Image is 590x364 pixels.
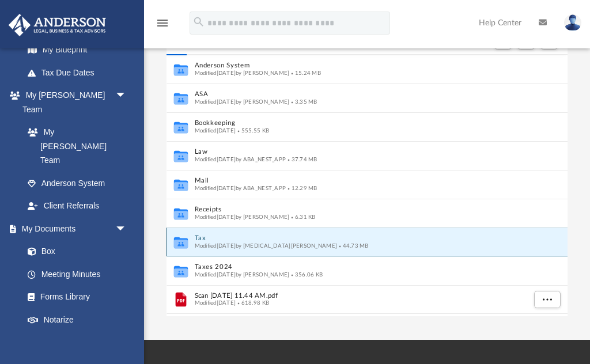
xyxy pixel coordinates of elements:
[115,84,138,108] span: arrow_drop_down
[289,99,317,105] span: 3.35 MB
[534,291,560,309] button: More options
[236,128,269,134] span: 555.55 KB
[16,195,138,218] a: Client Referrals
[194,214,289,220] span: Modified [DATE] by [PERSON_NAME]
[5,14,109,36] img: Anderson Advisors Platinum Portal
[194,243,337,249] span: Modified [DATE] by [MEDICAL_DATA][PERSON_NAME]
[194,157,286,162] span: Modified [DATE] by ABA_NEST_APP
[194,292,524,299] span: Scan [DATE] 11.44 AM.pdf
[192,16,205,28] i: search
[194,300,236,306] span: Modified [DATE]
[289,70,321,76] span: 15.24 MB
[16,172,138,195] a: Anderson System
[156,16,169,30] i: menu
[337,243,369,249] span: 44.73 MB
[236,300,269,306] span: 618.98 KB
[194,235,524,242] button: Tax
[194,128,236,134] span: Modified [DATE]
[16,39,138,62] a: My Blueprint
[194,120,524,127] button: Bookkeeping
[194,185,286,191] span: Modified [DATE] by ABA_NEST_APP
[194,264,524,271] button: Taxes 2024
[286,185,317,191] span: 12.29 MB
[194,149,524,156] button: Law
[564,14,581,31] img: User Pic
[16,263,138,286] a: Meeting Minutes
[8,217,138,240] a: My Documentsarrow_drop_down
[156,22,169,30] a: menu
[194,91,524,98] button: ASA
[286,157,317,162] span: 37.74 MB
[194,62,524,70] button: Anderson System
[115,217,138,241] span: arrow_drop_down
[194,99,289,105] span: Modified [DATE] by [PERSON_NAME]
[194,70,289,76] span: Modified [DATE] by [PERSON_NAME]
[194,177,524,185] button: Mail
[167,55,568,317] div: grid
[16,61,144,84] a: Tax Due Dates
[194,206,524,214] button: Receipts
[16,308,138,331] a: Notarize
[8,84,138,121] a: My [PERSON_NAME] Teamarrow_drop_down
[194,272,289,278] span: Modified [DATE] by [PERSON_NAME]
[16,121,133,172] a: My [PERSON_NAME] Team
[16,240,133,263] a: Box
[16,286,133,309] a: Forms Library
[289,214,315,220] span: 6.31 KB
[289,272,323,278] span: 356.06 KB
